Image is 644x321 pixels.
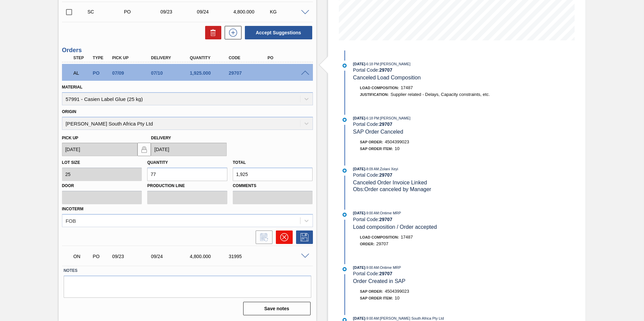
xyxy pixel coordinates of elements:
button: Save notes [243,302,311,315]
div: PO [266,56,309,60]
span: [DATE] [353,167,365,171]
span: SAP Order Item: [360,147,393,151]
button: Accept Suggestions [245,26,312,39]
div: Code [227,56,270,60]
button: locked [137,143,151,156]
div: Delete Suggestions [202,26,221,39]
input: mm/dd/yyyy [62,143,138,156]
span: 17487 [401,235,413,240]
span: - 9:00 AM [365,317,379,320]
span: [DATE] [353,265,365,270]
div: Save Order [293,230,313,244]
span: : [PERSON_NAME] [379,62,411,66]
span: Supplier related - Delays, Capacity constraints, etc. [390,92,490,97]
span: Load composition / Order accepted [353,224,437,230]
img: atual [343,213,347,217]
div: Inform order change [252,230,272,244]
img: atual [343,169,347,173]
div: 07/10/2025 [149,70,193,76]
div: New suggestion [221,26,241,39]
span: 29707 [376,241,388,246]
label: Lot size [62,160,80,165]
div: FOB [66,218,76,223]
span: Load Composition : [360,235,399,239]
div: Purchase order [91,70,111,76]
label: Quantity [147,160,168,165]
label: Incoterm [62,207,84,211]
label: Delivery [151,136,171,140]
div: Pick up [110,56,154,60]
span: 10 [395,146,399,151]
div: 07/09/2025 [110,70,154,76]
img: locked [140,145,148,153]
span: [DATE] [353,211,365,215]
span: : Zolani Xeyi [379,167,398,171]
span: 10 [395,295,399,300]
div: Purchase order [91,254,111,259]
span: SAP Order: [360,140,383,144]
div: 09/24/2025 [195,9,236,14]
div: Quantity [188,56,232,60]
span: Order : [360,242,375,246]
strong: 29707 [379,271,392,276]
div: Portal Code: [353,67,513,73]
label: Production Line [147,181,227,191]
div: Purchase order [122,9,163,14]
div: Portal Code: [353,172,513,178]
label: Material [62,85,83,90]
label: Comments [233,181,313,191]
span: [DATE] [353,116,365,120]
img: atual [343,118,347,122]
div: 31995 [227,254,270,259]
div: Type [91,56,111,60]
div: Accept Suggestions [241,25,313,40]
div: Awaiting Load Composition [72,66,92,80]
span: - 6:18 PM [365,62,379,66]
label: Total [233,160,246,165]
label: Notes [64,266,311,276]
span: Order Created in SAP [353,278,406,284]
span: Obs: Order canceled by Manager [353,186,431,192]
label: Origin [62,109,76,114]
span: : [PERSON_NAME] [379,116,411,120]
span: Load Composition : [360,86,399,90]
div: 09/24/2025 [149,254,193,259]
div: Portal Code: [353,217,513,222]
img: atual [343,64,347,68]
div: 1,925.000 [188,70,232,76]
div: 09/23/2025 [110,254,154,259]
div: 4,800.000 [188,254,232,259]
span: - 8:09 AM [365,167,379,171]
span: 4504399023 [385,289,409,294]
span: - 9:00 AM [365,211,379,215]
span: [DATE] [353,316,365,320]
strong: 29707 [379,172,392,178]
span: Canceled Order Invoice Linked [353,180,427,185]
div: 09/23/2025 [159,9,199,14]
div: KG [268,9,309,14]
label: Door [62,181,142,191]
div: Delivery [149,56,193,60]
div: Portal Code: [353,121,513,127]
p: AL [73,70,90,76]
div: Portal Code: [353,271,513,276]
input: mm/dd/yyyy [151,143,227,156]
div: Cancel Order [272,230,293,244]
strong: 29707 [379,217,392,222]
span: Justification: [360,93,389,97]
span: : Ontime MRP [379,211,401,215]
h3: Orders [62,47,313,54]
label: Pick up [62,136,78,140]
strong: 29707 [379,67,392,73]
span: SAP Order: [360,289,383,293]
span: - 9:00 AM [365,266,379,270]
div: 4,800.000 [232,9,272,14]
div: Step [72,56,92,60]
span: 4504399023 [385,139,409,144]
div: Negotiating Order [72,249,92,264]
span: [DATE] [353,62,365,66]
span: 17487 [401,85,413,90]
span: SAP Order Canceled [353,129,403,135]
span: SAP Order Item: [360,296,393,300]
p: ON [73,254,90,259]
